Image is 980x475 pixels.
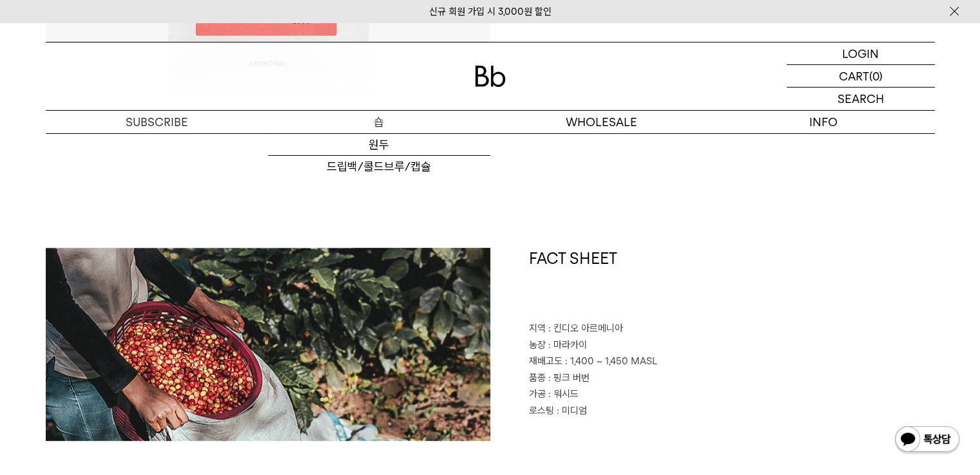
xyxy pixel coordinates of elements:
[429,6,552,17] a: 신규 회원 가입 시 3,000원 할인
[842,42,879,64] p: LOGIN
[548,388,579,400] span: : 워시드
[838,88,884,110] p: SEARCH
[268,111,490,133] a: 숍
[529,248,935,321] h1: FACT SHEET
[490,111,713,133] p: WHOLESALE
[565,355,657,367] span: : 1,400 ~ 1,450 MASL
[787,65,935,88] a: CART (0)
[529,355,562,367] span: 재배고도
[529,405,554,416] span: 로스팅
[713,111,935,133] p: INFO
[46,248,490,441] img: 콜롬비아 마라카이
[46,111,268,133] a: SUBSCRIBE
[548,339,587,351] span: : 마라카이
[268,156,490,178] a: 드립백/콜드브루/캡슐
[529,339,546,351] span: 농장
[869,65,883,87] p: (0)
[894,425,961,456] img: 카카오톡 채널 1:1 채팅 버튼
[529,388,546,400] span: 가공
[557,405,587,416] span: : 미디엄
[787,42,935,65] a: LOGIN
[529,372,546,384] span: 품종
[839,65,869,87] p: CART
[548,372,590,384] span: : 핑크 버번
[529,322,546,334] span: 지역
[268,134,490,156] a: 원두
[475,66,506,87] img: 로고
[548,322,623,334] span: : 킨디오 아르메니아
